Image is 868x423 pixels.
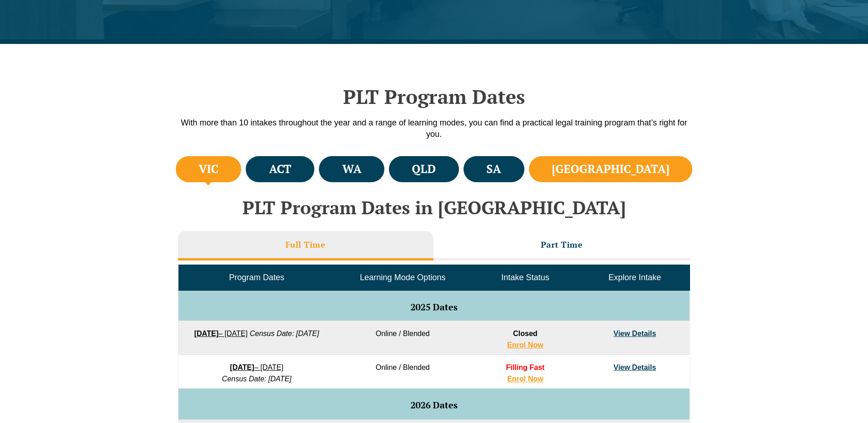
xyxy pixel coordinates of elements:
[194,330,248,337] a: [DATE]– [DATE]
[507,341,543,349] a: Enrol Now
[173,85,695,108] h2: PLT Program Dates
[507,375,543,383] a: Enrol Now
[222,375,291,383] em: Census Date: [DATE]
[173,197,695,217] h2: PLT Program Dates in [GEOGRAPHIC_DATA]
[230,363,254,371] strong: [DATE]
[614,363,656,371] a: View Details
[513,330,537,337] span: Closed
[609,273,661,282] span: Explore Intake
[410,301,458,313] span: 2025 Dates
[230,363,284,371] a: [DATE]– [DATE]
[541,239,583,250] h3: Part Time
[360,273,446,282] span: Learning Mode Options
[199,162,218,177] h4: VIC
[501,273,549,282] span: Intake Status
[506,363,545,371] span: Filling Fast
[335,355,470,389] td: Online / Blended
[173,117,695,140] p: With more than 10 intakes throughout the year and a range of learning modes, you can find a pract...
[335,321,470,355] td: Online / Blended
[286,239,326,250] h3: Full Time
[229,273,284,282] span: Program Dates
[410,399,458,411] span: 2026 Dates
[269,162,291,177] h4: ACT
[250,330,319,337] em: Census Date: [DATE]
[486,162,501,177] h4: SA
[194,330,218,337] strong: [DATE]
[342,162,361,177] h4: WA
[552,162,669,177] h4: [GEOGRAPHIC_DATA]
[614,330,656,337] a: View Details
[412,162,436,177] h4: QLD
